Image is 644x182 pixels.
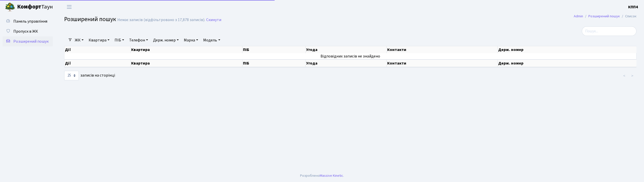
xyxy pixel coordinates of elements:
[387,59,498,67] th: Контакти
[387,46,498,53] th: Контакти
[13,29,38,34] span: Пропуск в ЖК
[113,36,126,44] a: ПІБ
[87,36,112,44] a: Квартира
[117,18,205,22] div: Немає записів (відфільтровано з 17,878 записів).
[3,16,53,26] a: Панель управління
[5,2,15,12] img: logo.png
[201,36,222,44] a: Модель
[3,26,53,36] a: Пропуск в ЖК
[64,15,116,24] span: Розширений пошук
[64,53,636,59] td: Відповідних записів не знайдено
[206,18,221,22] a: Скинути
[73,36,86,44] a: ЖК
[300,173,344,178] div: Розроблено .
[64,59,131,67] th: Дії
[64,71,79,80] select: записів на сторінці
[588,14,620,19] a: Розширений пошук
[64,71,115,80] label: записів на сторінці
[131,46,242,53] th: Квартира
[182,36,200,44] a: Марка
[3,36,53,46] a: Розширений пошук
[131,59,242,67] th: Квартира
[64,46,131,53] th: Дії
[306,59,387,67] th: Угода
[306,46,387,53] th: Угода
[574,14,583,19] a: Admin
[582,26,636,36] input: Пошук...
[151,36,181,44] a: Держ. номер
[13,19,47,24] span: Панель управління
[127,36,150,44] a: Телефон
[17,3,53,11] span: Таун
[17,3,41,11] b: Комфорт
[566,11,644,22] nav: breadcrumb
[498,46,637,53] th: Держ. номер
[320,173,343,178] a: Massive Kinetic
[498,59,637,67] th: Держ. номер
[628,4,638,10] a: КПП4
[242,59,306,67] th: ПІБ
[620,14,636,19] li: Список
[242,46,306,53] th: ПІБ
[63,3,76,11] button: Переключити навігацію
[628,4,638,10] b: КПП4
[13,39,49,44] span: Розширений пошук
